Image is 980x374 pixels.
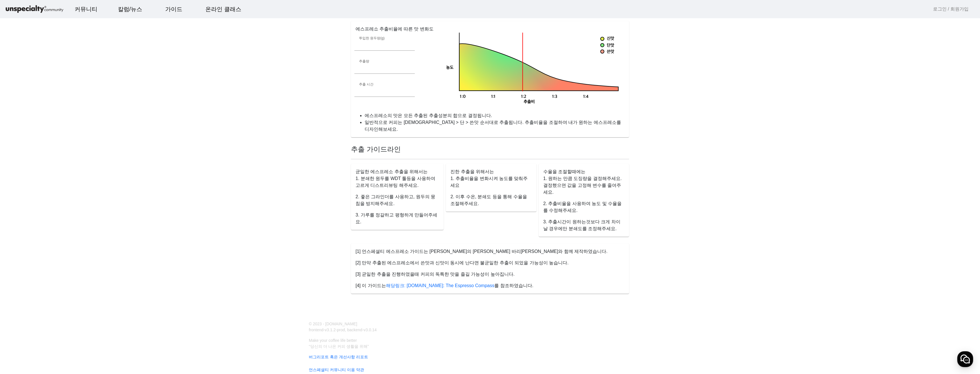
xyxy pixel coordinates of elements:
[73,181,109,195] a: 설정
[305,354,668,360] a: 버그리포트 혹은 개선사항 리포트
[460,94,466,99] tspan: 1:0
[113,1,147,17] a: 칼럼/뉴스
[201,1,246,17] a: 온라인 클래스
[543,175,624,196] p: 1. 원하는 만큼 도징량을 결정해주세요. 결정했으면 값을 고정해 변수를 줄여주세요.
[446,65,454,70] tspan: 농도
[356,26,434,32] mat-card-title: 에스프레소 추출비율에 따른 맛 변화도
[161,1,187,17] a: 가이드
[70,1,102,17] a: 커뮤니티
[365,119,624,133] li: 일반적으로 커피는 [DEMOGRAPHIC_DATA] > 단 > 쓴맛 순서대로 추출됩니다. 추출비율을 조절하여 내가 원하는 에스프레소를 디자인해보세요.
[450,193,532,207] p: 2. 이후 수온, 분쇄도 등을 통해 수율을 조절해주세요.
[450,175,532,189] p: 1. 추출비율을 변화시켜 농도를 맞춰주세요
[305,321,487,333] p: © 2023 - [DOMAIN_NAME] frontend-v3.1.2-prod, backend-v3.0.14
[607,43,614,48] tspan: 단맛
[365,112,624,119] li: 에스프레소의 맛은 모든 추출된 추출성분의 합으로 결정됩니다.
[356,271,624,278] p: [3] 균일한 추출을 진행하였을때 커피의 독특한 맛을 즐길 가능성이 높아집니다.
[356,193,439,207] p: 2. 좋은 그라인더를 사용하고, 원두의 뭉침을 방지해주세요.
[359,82,373,86] mat-label: 추출 시간
[607,36,614,42] tspan: 신맛
[305,367,668,373] a: 언스페셜티 커뮤니티 이용 약관
[52,189,59,194] span: 대화
[524,99,535,105] tspan: 추출비
[552,94,557,99] tspan: 1:3
[356,248,624,255] p: [1] 언스페셜티 에스프레소 가이드는 [PERSON_NAME]의 [PERSON_NAME] 바리[PERSON_NAME]와 함께 제작하였습니다.
[305,338,668,350] p: Make your coffee life better “당신의 더 나은 커피 생활을 위해”
[356,168,428,175] mat-card-title: 균일한 에스프레소 추출을 위해서는
[386,283,495,288] a: 해당링크: [DOMAIN_NAME]: The Espresso Compass
[521,94,526,99] tspan: 1:2
[356,282,624,289] p: [4] 이 가이드는 를 참조하였습니다.
[450,168,494,175] mat-card-title: 진한 추출을 위해서는
[543,218,624,232] p: 3. 추출시간이 원하는것보다 크게 차이날 경우에만 분쇄도를 조정해주세요.
[543,200,624,214] p: 2. 추출비율을 사용하여 농도 및 수율을를 수정해주세요.
[359,59,369,63] mat-label: 추출량
[491,94,496,99] tspan: 1:1
[38,181,73,195] a: 대화
[543,168,585,175] mat-card-title: 수율을 조절할때에는
[356,175,439,189] p: 1. 분쇄한 원두를 WDT 툴등을 사용하여 고르게 디스트리뷰팅 해주세요.
[351,144,629,154] h2: 추출 가이드라인
[5,4,64,14] img: logo
[583,94,589,99] tspan: 1:4
[607,49,614,54] tspan: 쓴맛
[359,36,385,40] mat-label: 투입한 원두량(g)
[18,189,21,194] span: 홈
[356,212,439,225] p: 3. 가루를 정갈하고 평형하게 만들어주세요.
[933,6,969,13] a: 로그인 / 회원가입
[88,189,95,194] span: 설정
[356,259,624,266] p: [2] 만약 추출된 에스프레소에서 쓴맛과 신맛이 동시에 난다면 불균일한 추출이 되었을 가능성이 높습니다.
[2,181,38,195] a: 홈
